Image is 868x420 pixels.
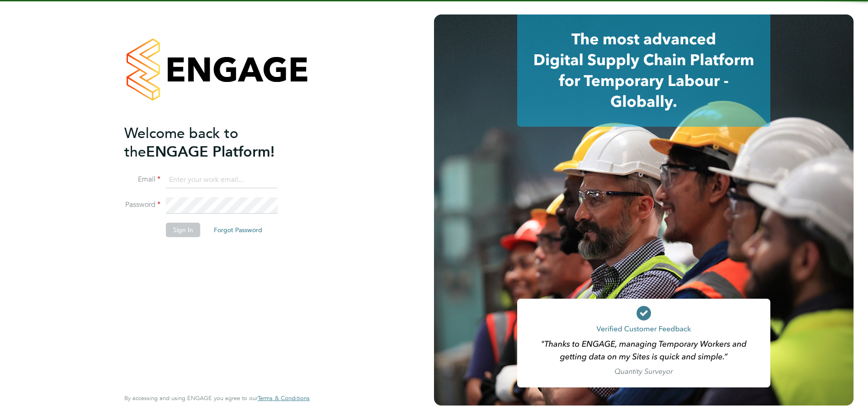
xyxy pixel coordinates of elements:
[166,172,278,188] input: Enter your work email...
[207,223,269,237] button: Forgot Password
[124,394,310,402] span: By accessing and using ENGAGE you agree to our
[124,124,301,161] h2: ENGAGE Platform!
[258,395,310,402] a: Terms & Conditions
[124,124,238,161] span: Welcome back to the
[124,200,160,210] label: Password
[166,223,200,237] button: Sign In
[124,175,160,184] label: Email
